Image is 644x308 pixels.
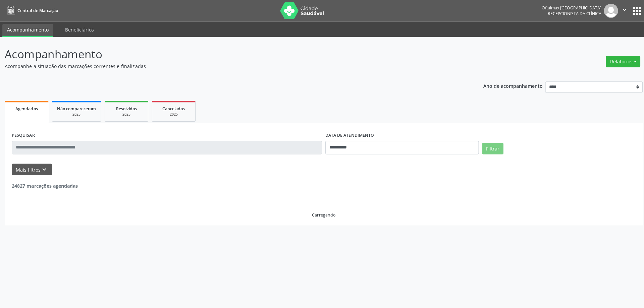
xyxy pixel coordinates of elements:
span: Não compareceram [57,105,96,111]
button: apps [628,5,639,17]
p: Acompanhamento [5,46,449,62]
label: PESQUISAR [12,130,35,140]
span: Agendados [15,105,38,111]
div: 2025 [156,111,190,116]
button: Mais filtroskeyboard_arrow_down [12,163,52,175]
span: Recepcionista da clínica [545,11,598,16]
p: Acompanhe a situação das marcações correntes e finalizadas [5,62,449,69]
span: Resolvidos [115,105,136,111]
span: Cancelados [162,105,184,111]
button: Filtrar [480,142,501,153]
i: keyboard_arrow_down [41,165,48,172]
span: Central de Marcação [17,8,58,13]
div: Oftalmax [GEOGRAPHIC_DATA] [539,5,598,11]
div: 2025 [109,111,143,116]
div: Carregando [311,211,334,217]
i:  [618,6,625,13]
a: Acompanhamento [2,24,53,37]
a: Central de Marcação [5,5,58,16]
label: DATA DE ATENDIMENTO [324,130,372,140]
button: Relatórios [603,56,637,67]
button:  [615,4,628,18]
p: Ano de acompanhamento [481,81,540,89]
strong: 24827 marcações agendadas [12,182,77,188]
div: 2025 [57,111,96,116]
img: img [601,4,615,18]
a: Beneficiários [60,24,98,36]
